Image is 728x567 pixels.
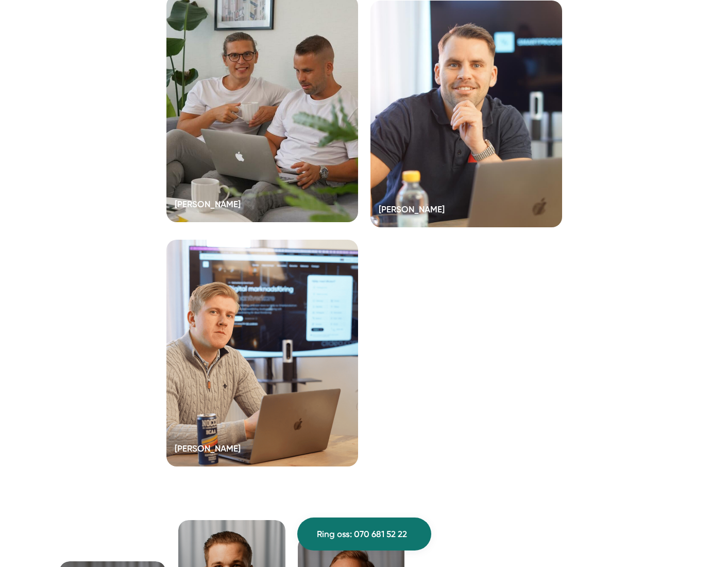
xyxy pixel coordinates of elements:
[297,518,431,551] a: Ring oss: 070 681 52 22
[317,527,407,541] span: Ring oss: 070 681 52 22
[370,1,562,227] a: [PERSON_NAME]
[175,442,241,458] h5: [PERSON_NAME]
[379,203,445,219] h5: [PERSON_NAME]
[175,197,241,214] h5: [PERSON_NAME]
[166,240,358,466] a: [PERSON_NAME]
